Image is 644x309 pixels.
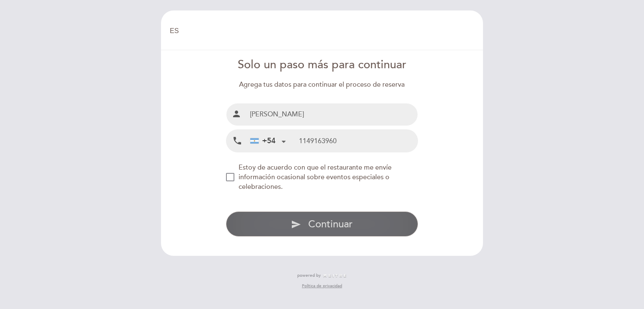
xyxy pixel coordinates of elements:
input: Nombre y Apellido [247,103,418,126]
md-checkbox: NEW_MODAL_AGREE_RESTAURANT_SEND_OCCASIONAL_INFO [226,163,418,192]
span: Estoy de acuerdo con que el restaurante me envíe información ocasional sobre eventos especiales o... [239,163,392,191]
a: powered by [297,273,347,278]
input: Teléfono Móvil [299,130,418,152]
div: Solo un paso más para continuar [226,57,418,73]
img: MEITRE [323,274,347,278]
a: Política de privacidad [302,283,342,289]
div: Agrega tus datos para continuar el proceso de reserva [226,80,418,90]
i: send [291,219,301,229]
span: Continuar [308,218,353,230]
i: local_phone [232,136,242,146]
div: Argentina: +54 [247,130,289,152]
i: person [231,109,241,119]
div: +54 [250,136,275,147]
span: powered by [297,273,321,278]
button: send Continuar [226,211,418,237]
